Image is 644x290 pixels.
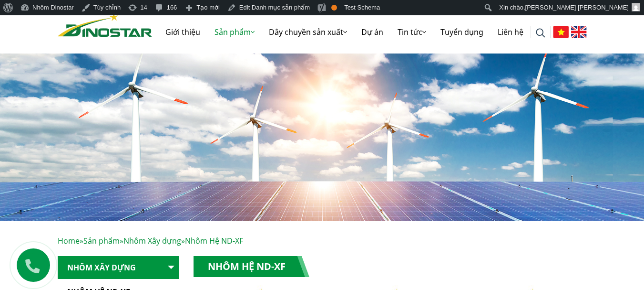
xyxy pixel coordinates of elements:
[525,4,629,11] span: [PERSON_NAME] [PERSON_NAME]
[536,28,545,38] img: search
[123,236,181,246] a: Nhôm Xây dựng
[390,17,433,47] a: Tin tức
[553,26,569,38] img: Tiếng Việt
[331,5,337,11] div: OK
[58,236,243,246] span: » » »
[185,236,243,246] span: Nhôm Hệ ND-XF
[571,26,587,38] img: English
[58,256,179,279] a: Nhôm Xây dựng
[207,17,262,47] a: Sản phẩm
[262,17,354,47] a: Dây chuyền sản xuất
[58,236,80,246] a: Home
[158,17,207,47] a: Giới thiệu
[83,236,120,246] a: Sản phẩm
[491,17,531,47] a: Liên hệ
[194,256,309,277] h1: Nhôm Hệ ND-XF
[354,17,390,47] a: Dự án
[58,13,152,37] img: Nhôm Dinostar
[433,17,491,47] a: Tuyển dụng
